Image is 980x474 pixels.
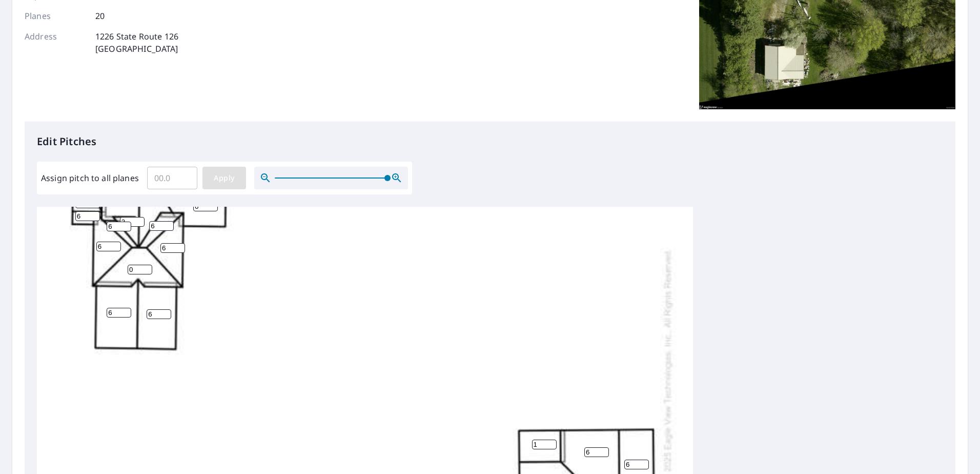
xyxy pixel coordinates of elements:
[211,172,238,185] span: Apply
[95,10,105,22] p: 20
[95,30,178,55] p: 1226 State Route 126 [GEOGRAPHIC_DATA]
[147,164,197,192] input: 00.0
[37,134,943,149] p: Edit Pitches
[25,30,86,55] p: Address
[41,172,139,184] label: Assign pitch to all planes
[202,167,246,189] button: Apply
[25,10,86,22] p: Planes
